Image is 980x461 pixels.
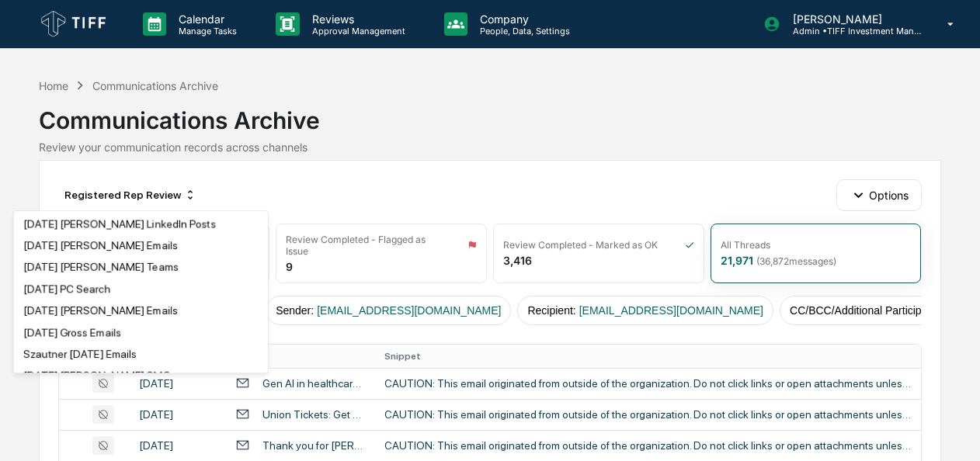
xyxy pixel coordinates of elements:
p: Approval Management [300,26,413,36]
div: CAUTION: This email originated from outside of the organization. Do not click links or open attac... [384,439,912,452]
div: Home [39,79,68,92]
iframe: Open customer support [930,410,972,452]
div: [DATE] [PERSON_NAME] Emails [23,304,178,317]
div: 3,416 [503,254,532,267]
div: [DATE] [PERSON_NAME] SMS [23,369,170,382]
div: [DATE] [139,408,217,421]
th: Topic [226,345,375,368]
p: Reviews [300,12,413,26]
div: [DATE] [139,439,217,452]
span: ( 36,872 messages) [756,255,836,267]
div: 21,971 [721,254,836,267]
div: Registered Rep Review [58,182,203,207]
div: CAUTION: This email originated from outside of the organization. Do not click links or open attac... [384,377,912,390]
img: icon [685,240,694,250]
div: [DATE] [139,377,217,390]
div: Communications Archive [39,94,940,134]
p: Admin • TIFF Investment Management [780,26,925,36]
p: [PERSON_NAME] [780,12,925,26]
p: People, Data, Settings [467,26,578,36]
p: Company [467,12,578,26]
div: CAUTION: This email originated from outside of the organization. Do not click links or open attac... [384,408,912,421]
div: 9 [286,260,293,273]
div: Union Tickets: Get your Tickets for the June Home Games! [262,408,366,421]
div: [DATE] [PERSON_NAME] LinkedIn Posts [23,217,216,230]
p: Calendar [166,12,245,26]
div: [DATE] PC Search [23,282,110,295]
th: Snippet [375,345,921,368]
div: Gen AI in healthcare and life sciences: [PERSON_NAME]’s latest insights [262,377,366,390]
div: [DATE] [PERSON_NAME] Emails [23,239,178,251]
span: [EMAIL_ADDRESS][DOMAIN_NAME] [579,304,763,317]
p: Manage Tasks [166,26,245,36]
div: All Threads [721,239,770,251]
div: [DATE] Gross Emails [23,326,121,338]
button: Recipient:[EMAIL_ADDRESS][DOMAIN_NAME] [517,296,773,325]
div: Thank you for [PERSON_NAME] [262,439,366,452]
img: icon [467,240,477,250]
div: Szautner [DATE] Emails [23,348,137,360]
div: Communications Archive [92,79,218,92]
span: [EMAIL_ADDRESS][DOMAIN_NAME] [317,304,501,317]
div: Review your communication records across channels [39,140,940,154]
div: [DATE] [PERSON_NAME] Teams [23,261,179,273]
img: logo [37,7,112,41]
div: Review Completed - Marked as OK [503,239,658,251]
button: Options [836,179,921,210]
button: Sender:[EMAIL_ADDRESS][DOMAIN_NAME] [266,296,511,325]
div: Review Completed - Flagged as Issue [286,234,448,257]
